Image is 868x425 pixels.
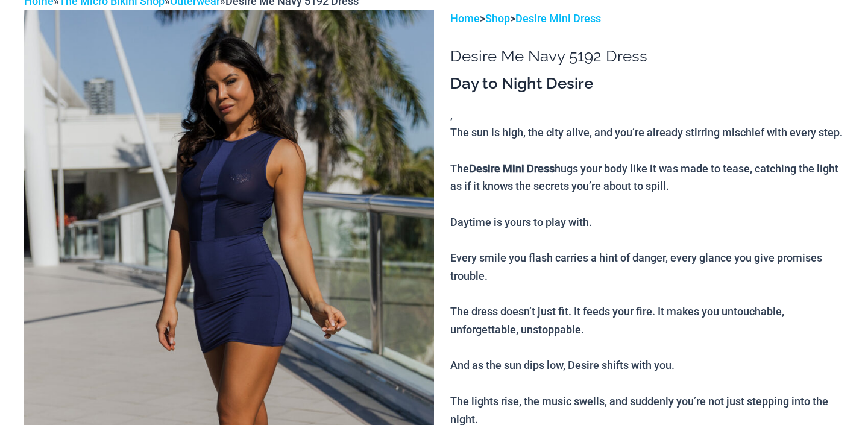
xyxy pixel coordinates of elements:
h3: Day to Night Desire [450,74,844,94]
a: Desire Mini Dress [515,12,601,25]
b: Desire Mini Dress [469,162,555,175]
a: Shop [485,12,510,25]
h1: Desire Me Navy 5192 Dress [450,47,844,66]
a: Home [450,12,480,25]
p: > > [450,10,844,28]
